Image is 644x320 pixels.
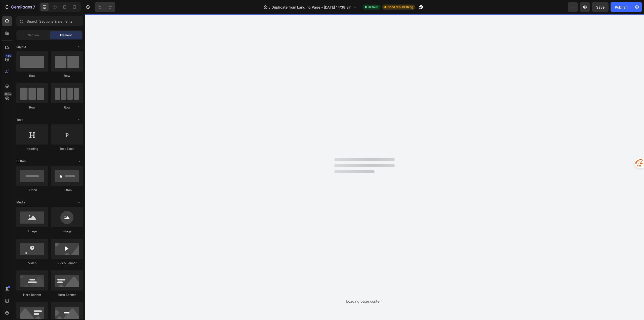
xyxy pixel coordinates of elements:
[16,74,48,78] div: Row
[75,43,83,51] span: Toggle open
[16,147,48,151] div: Heading
[346,299,383,304] div: Loading page content
[16,229,48,234] div: Image
[615,5,627,10] div: Publish
[33,4,35,10] p: 7
[75,157,83,165] span: Toggle open
[16,45,26,49] span: Layout
[2,2,37,12] button: 7
[16,159,26,163] span: Button
[592,2,609,12] button: Save
[51,293,83,297] div: Hero Banner
[16,293,48,297] div: Hero Banner
[16,200,25,205] span: Media
[16,105,48,110] div: Row
[5,54,12,58] div: 450
[51,74,83,78] div: Row
[75,116,83,124] span: Toggle open
[387,5,413,9] span: Need republishing
[51,229,83,234] div: Image
[51,261,83,265] div: Video Banner
[611,2,632,12] button: Publish
[368,5,378,9] span: Default
[51,188,83,192] div: Button
[269,5,270,10] span: /
[51,147,83,151] div: Text Block
[16,188,48,192] div: Button
[75,198,83,206] span: Toggle open
[28,33,39,38] span: Section
[95,2,115,12] div: Undo/Redo
[596,5,605,9] span: Save
[51,105,83,110] div: Row
[16,118,23,122] span: Text
[4,92,12,96] div: Beta
[16,16,83,26] input: Search Sections & Elements
[16,261,48,265] div: Video
[60,33,72,38] span: Element
[271,5,351,10] span: Duplicate from Landing Page - [DATE] 14:38:37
